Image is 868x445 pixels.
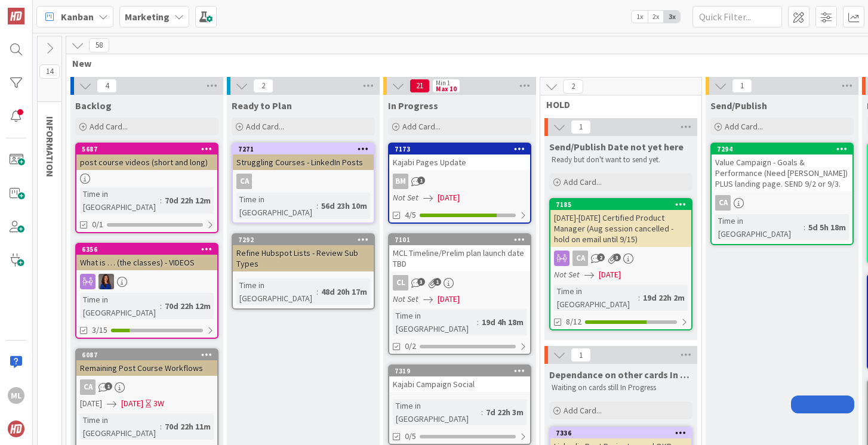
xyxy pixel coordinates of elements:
div: post course videos (short and long) [76,154,217,170]
span: : [160,194,162,207]
div: 6356What is … (the classes) - VIDEOS [76,244,217,270]
div: Struggling Courses - LinkedIn Posts [233,154,374,170]
span: [DATE] [438,191,460,204]
span: 3 [417,278,425,286]
div: 7101 [395,236,530,244]
span: 3x [664,11,680,23]
div: 7292 [233,234,374,245]
div: Time in [GEOGRAPHIC_DATA] [80,187,160,214]
span: 2 [563,79,583,94]
span: Add Card... [564,405,602,416]
div: 7336 [550,428,691,438]
span: 58 [89,38,109,52]
b: Marketing [125,11,170,23]
div: 7294Value Campaign - Goals & Performance (Need [PERSON_NAME]) PLUS landing page. SEND 9/2 or 9/3. [712,144,852,191]
span: 0/2 [405,340,416,353]
div: Min 1 [436,80,450,86]
span: 1 [433,278,441,286]
span: 1x [632,11,648,23]
div: 7271Struggling Courses - LinkedIn Posts [233,144,374,170]
span: 3/15 [92,324,107,336]
a: 7292Refine Hubspot Lists - Review Sub TypesTime in [GEOGRAPHIC_DATA]:48d 20h 17m [232,233,375,310]
div: 6087 [76,350,217,360]
div: Time in [GEOGRAPHIC_DATA] [80,413,160,440]
div: 7271 [233,144,374,154]
div: 7271 [238,145,374,153]
span: Add Card... [564,177,602,187]
div: CA [80,379,96,395]
img: SL [99,274,114,289]
div: 7319 [395,367,530,375]
div: CL [389,275,530,291]
span: 1 [417,177,425,184]
span: Send/Publish [710,100,767,112]
div: 19d 4h 18m [479,316,527,329]
div: 6087 [82,351,217,359]
div: Time in [GEOGRAPHIC_DATA] [236,193,316,219]
div: What is … (the classes) - VIDEOS [76,255,217,270]
div: 7292Refine Hubspot Lists - Review Sub Types [233,234,374,271]
div: 56d 23h 10m [318,199,370,212]
div: Time in [GEOGRAPHIC_DATA] [554,285,638,311]
div: 7294 [717,145,852,153]
img: Visit kanbanzone.com [8,8,24,24]
div: 7319Kajabi Campaign Social [389,366,530,392]
span: 1 [732,79,752,93]
div: 7294 [712,144,852,154]
a: 7185[DATE]-[DATE] Certified Product Manager (Aug session cancelled - hold on email until 9/15)CAN... [549,198,692,330]
span: 0/1 [92,218,103,231]
p: Waiting on cards still In Progress [552,383,690,393]
div: 7185 [550,199,691,210]
span: 0/5 [405,430,416,443]
span: [DATE] [121,397,143,410]
div: Max 10 [436,86,457,92]
div: 7185 [556,200,691,209]
p: Ready but don't want to send yet. [552,155,690,165]
div: BM [393,174,408,189]
span: : [477,316,479,329]
div: 3W [153,397,164,410]
div: 7185[DATE]-[DATE] Certified Product Manager (Aug session cancelled - hold on email until 9/15) [550,199,691,247]
span: : [160,420,162,433]
div: 5d 5h 18m [805,221,849,234]
div: Remaining Post Course Workflows [76,360,217,376]
span: 1 [571,120,591,134]
span: Dependance on other cards In progress [549,369,692,381]
div: 7101 [389,234,530,245]
div: Refine Hubspot Lists - Review Sub Types [233,245,374,271]
img: avatar [8,421,24,437]
span: 1 [104,382,112,390]
div: 7336 [556,429,691,437]
span: [DATE] [438,293,460,305]
div: MCL Timeline/Prelim plan launch date TBD [389,245,530,271]
div: 7292 [238,236,374,244]
i: Not Set [554,269,580,280]
div: 7d 22h 3m [483,406,527,419]
div: Time in [GEOGRAPHIC_DATA] [80,293,160,319]
span: : [160,299,162,313]
span: 4 [97,79,117,93]
span: [DATE] [80,397,102,410]
div: Value Campaign - Goals & Performance (Need [PERSON_NAME]) PLUS landing page. SEND 9/2 or 9/3. [712,154,852,191]
div: CA [233,174,374,189]
span: 8/12 [566,316,581,328]
div: 7101MCL Timeline/Prelim plan launch date TBD [389,234,530,271]
div: 19d 22h 2m [640,291,688,304]
span: : [316,285,318,298]
span: 21 [410,79,430,93]
div: Time in [GEOGRAPHIC_DATA] [393,309,477,335]
div: [DATE]-[DATE] Certified Product Manager (Aug session cancelled - hold on email until 9/15) [550,210,691,247]
i: Not Set [393,192,418,203]
span: In Progress [388,100,438,112]
div: 7173 [395,145,530,153]
span: : [481,406,483,419]
span: INFORMATION [44,116,56,177]
span: Backlog [75,100,112,112]
div: 6087Remaining Post Course Workflows [76,350,217,376]
div: Time in [GEOGRAPHIC_DATA] [393,399,481,425]
span: Send/Publish Date not yet here [549,141,684,153]
div: 6356 [76,244,217,255]
span: : [316,199,318,212]
span: Add Card... [402,121,441,132]
div: 70d 22h 12m [162,299,214,313]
